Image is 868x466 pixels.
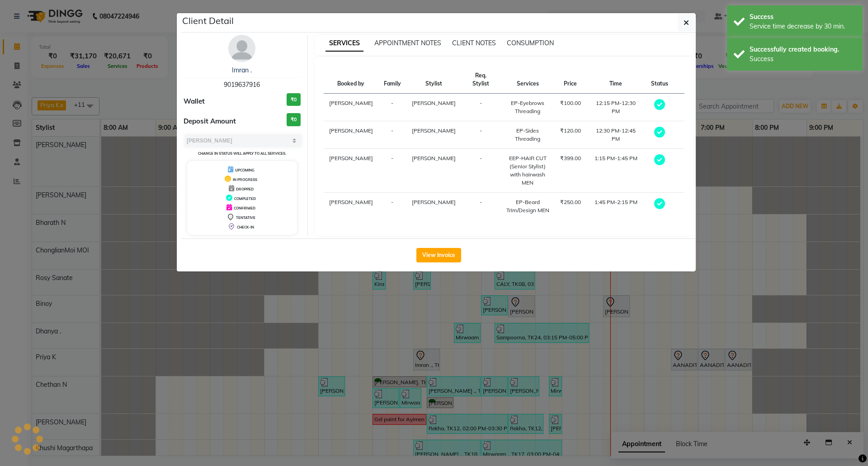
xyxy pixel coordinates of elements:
td: [PERSON_NAME] [324,121,378,149]
td: 1:45 PM-2:15 PM [586,193,646,220]
td: 12:15 PM-12:30 PM [586,94,646,121]
h3: ₹0 [287,93,301,106]
small: Change in status will apply to all services. [198,151,286,156]
span: SERVICES [325,35,363,52]
span: TENTATIVE [236,215,255,220]
th: Stylist [406,66,461,94]
h3: ₹0 [287,113,301,126]
span: [PERSON_NAME] [412,199,456,205]
span: [PERSON_NAME] [412,127,456,134]
div: EP-Eyebrows Threading [506,99,549,115]
span: [PERSON_NAME] [412,100,456,106]
span: CONSUMPTION [507,39,554,47]
div: EEP-HAIR CUT (Senior Stylist) with hairwash MEN [506,154,549,187]
th: Booked by [324,66,378,94]
span: Deposit Amount [184,116,236,127]
div: ₹250.00 [560,198,581,206]
th: Req. Stylist [461,66,501,94]
td: [PERSON_NAME] [324,149,378,193]
td: - [378,149,406,193]
td: - [461,94,501,121]
span: 9019637916 [224,81,260,89]
td: - [378,193,406,220]
span: APPOINTMENT NOTES [374,39,441,47]
td: - [461,121,501,149]
span: Wallet [184,96,205,107]
div: ₹120.00 [560,127,581,135]
span: UPCOMING [235,168,255,172]
span: CONFIRMED [234,206,255,210]
th: Time [586,66,646,94]
span: CHECK-IN [237,225,254,229]
img: avatar [228,35,255,62]
div: EP-Sides Threading [506,127,549,143]
td: - [378,94,406,121]
span: [PERSON_NAME] [412,155,456,162]
button: View Invoice [416,248,461,262]
td: 12:30 PM-12:45 PM [586,121,646,149]
h5: Client Detail [182,14,234,28]
th: Status [646,66,674,94]
div: Success [750,12,856,22]
div: Success [750,54,856,64]
td: - [461,149,501,193]
th: Family [378,66,406,94]
th: Services [501,66,555,94]
th: Price [555,66,586,94]
div: Service time decrease by 30 min. [750,22,856,31]
span: DROPPED [236,187,254,191]
a: Imran . [232,66,252,74]
div: ₹100.00 [560,99,581,107]
div: ₹399.00 [560,154,581,162]
td: 1:15 PM-1:45 PM [586,149,646,193]
td: - [461,193,501,220]
td: [PERSON_NAME] [324,193,378,220]
div: Successfully created booking. [750,45,856,54]
span: CLIENT NOTES [452,39,496,47]
div: EP-Beard Trim/Design MEN [506,198,549,214]
span: COMPLETED [234,196,256,201]
td: - [378,121,406,149]
td: [PERSON_NAME] [324,94,378,121]
span: IN PROGRESS [233,177,257,182]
